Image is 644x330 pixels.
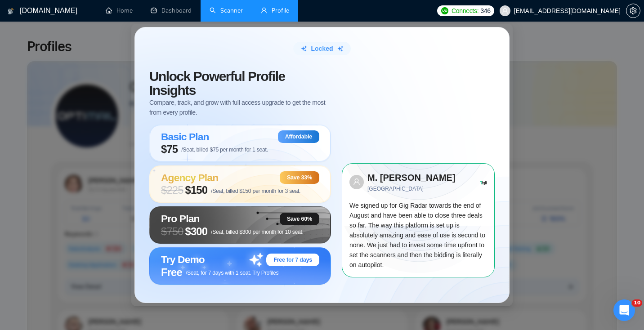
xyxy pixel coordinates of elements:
span: /Seat, billed $150 per month for 3 seat. [211,188,300,194]
a: searchScanner [210,7,243,14]
span: $75 [161,143,178,156]
span: Connects: [452,6,479,16]
span: /Seat, for 7 days with 1 seat. Try Profiles [186,270,278,276]
span: setting [626,7,640,14]
span: $ 750 [161,225,183,238]
span: Free [161,266,182,279]
span: Agency Plan [161,172,218,183]
img: upwork-logo.png [441,7,448,14]
img: sparkle [337,45,344,52]
iframe: Intercom live chat [613,299,635,321]
span: Locked [311,44,333,54]
span: Basic Plan [161,131,209,143]
span: We signed up for Gig Radar towards the end of August and have been able to close three deals so f... [349,202,485,268]
img: Trust Pilot [480,179,487,185]
span: Unlock Insights [149,69,285,98]
span: Powerful Profile [193,69,285,84]
span: 10 [632,299,642,307]
img: sparkle [301,45,307,52]
span: user [261,7,267,13]
span: $300 [185,225,208,238]
button: setting [626,4,640,18]
a: dashboardDashboard [151,7,192,14]
span: Save 33% [287,174,312,181]
span: Pro Plan [161,213,200,224]
span: Profile [272,7,289,14]
strong: M. [PERSON_NAME] [367,173,456,183]
span: /Seat, billed $300 per month for 10 seat. [211,229,304,235]
span: Save 60% [287,215,312,223]
span: Try Demo [161,254,205,265]
a: homeHome [106,7,133,14]
span: /Seat, billed $75 per month for 1 seat. [181,147,268,153]
img: logo [8,4,14,18]
span: Affordable [285,133,312,140]
span: user [353,178,360,185]
span: Free for 7 days [273,256,312,263]
span: Compare, track, and grow with full access upgrade to get the most from every profile. [149,98,331,117]
span: 346 [480,6,490,16]
span: $150 [185,184,208,196]
span: [GEOGRAPHIC_DATA] [367,185,480,193]
span: $ 225 [161,184,183,196]
a: setting [626,7,640,14]
span: user [502,8,508,14]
